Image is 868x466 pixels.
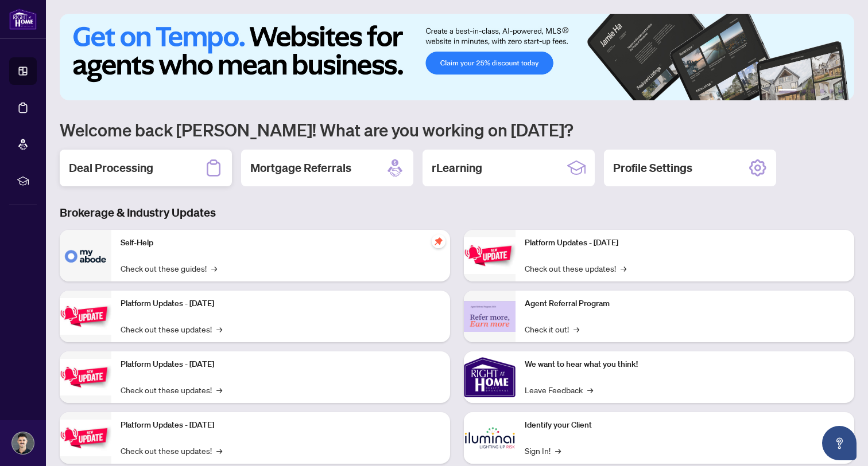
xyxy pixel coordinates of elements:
button: Open asap [822,426,857,460]
img: Platform Updates - September 16, 2025 [60,298,111,334]
img: logo [9,9,37,30]
h2: Mortgage Referrals [250,160,351,176]
img: Self-Help [60,230,111,281]
span: pushpin [432,234,445,248]
h2: rLearning [432,160,482,176]
a: Check out these updates!→ [121,444,222,457]
img: Platform Updates - June 23, 2025 [464,237,516,273]
button: 3 [811,89,815,93]
p: Self-Help [121,237,441,249]
img: Slide 0 [60,14,854,100]
img: Platform Updates - July 8, 2025 [60,420,111,456]
p: Platform Updates - [DATE] [121,358,441,371]
span: → [587,383,593,396]
span: → [216,323,222,335]
p: Platform Updates - [DATE] [121,419,441,432]
a: Check it out!→ [525,323,579,335]
a: Check out these updates!→ [525,262,626,275]
h2: Profile Settings [613,160,692,176]
img: Platform Updates - July 21, 2025 [60,359,111,395]
p: Agent Referral Program [525,297,845,310]
a: Check out these guides!→ [121,262,217,275]
span: → [555,444,561,457]
span: → [216,383,222,396]
button: 1 [778,89,797,93]
button: 2 [801,89,806,93]
button: 6 [838,89,843,93]
img: Agent Referral Program [464,301,516,332]
h1: Welcome back [PERSON_NAME]! What are you working on [DATE]? [60,119,854,140]
span: → [621,262,626,275]
img: We want to hear what you think! [464,351,516,403]
button: 5 [829,89,834,93]
p: Platform Updates - [DATE] [121,297,441,310]
a: Leave Feedback→ [525,383,593,396]
p: Identify your Client [525,419,845,432]
p: We want to hear what you think! [525,358,845,371]
a: Check out these updates!→ [121,323,222,335]
span: → [573,323,579,335]
a: Check out these updates!→ [121,383,222,396]
h3: Brokerage & Industry Updates [60,205,854,221]
h2: Deal Processing [69,160,153,176]
button: 4 [820,89,824,93]
img: Identify your Client [464,412,516,464]
p: Platform Updates - [DATE] [525,237,845,249]
span: → [216,444,222,457]
span: → [211,262,217,275]
img: Profile Icon [12,432,34,454]
a: Sign In!→ [525,444,561,457]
